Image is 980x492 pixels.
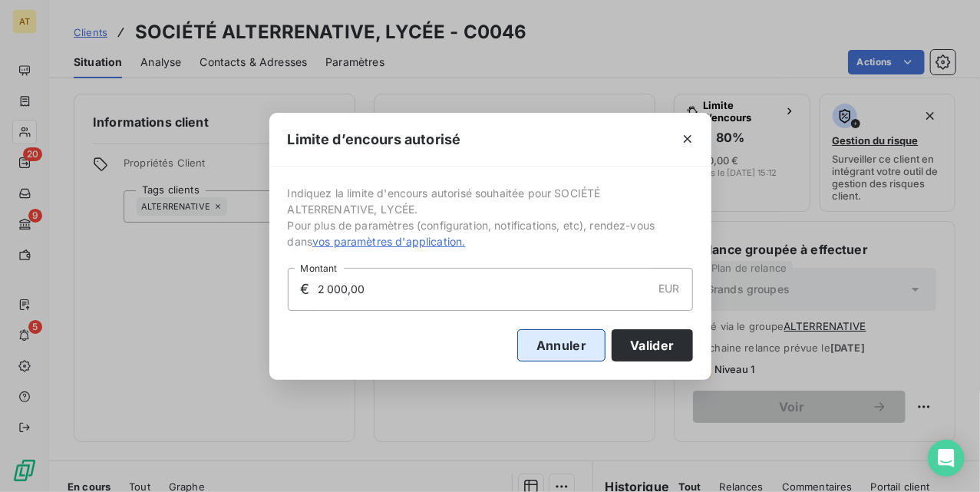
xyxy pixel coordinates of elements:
button: Annuler [517,329,605,362]
span: Indiquez la limite d'encours autorisé souhaitée pour SOCIÉTÉ ALTERRENATIVE, LYCÉE. Pour plus de p... [288,185,693,249]
div: Open Intercom Messenger [928,440,965,477]
button: Valider [612,329,692,362]
span: Limite d’encours autorisé [288,129,461,150]
span: vos paramètres d'application. [312,235,465,248]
